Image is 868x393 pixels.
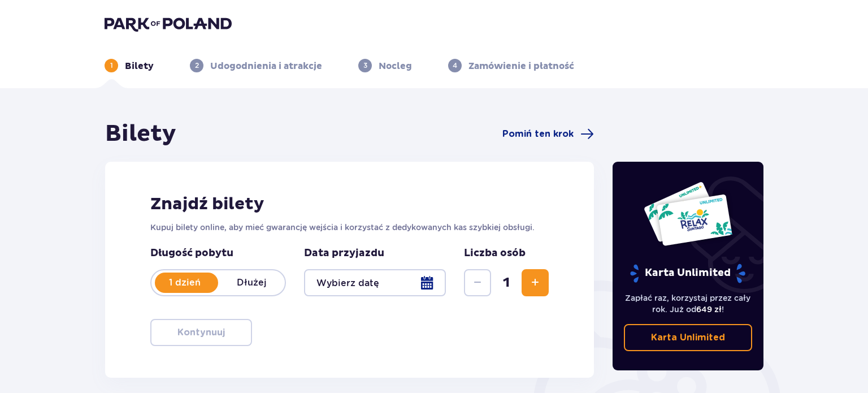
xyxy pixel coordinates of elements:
p: Zapłać raz, korzystaj przez cały rok. Już od ! [624,292,753,315]
p: Dłużej [218,277,285,289]
p: 4 [453,61,457,71]
p: 3 [363,61,367,71]
p: Kontynuuj [177,326,225,339]
p: Udogodnienia i atrakcje [210,60,322,72]
p: Nocleg [379,60,412,72]
p: 1 dzień [151,277,218,289]
p: Zamówienie i płatność [468,60,574,72]
button: Kontynuuj [150,319,252,346]
div: 3Nocleg [358,59,412,72]
button: Zwiększ [522,269,549,296]
a: Karta Unlimited [624,324,753,351]
img: Park of Poland logo [105,16,232,32]
div: 2Udogodnienia i atrakcje [190,59,322,72]
span: 649 zł [696,305,722,314]
p: Liczba osób [464,247,526,260]
p: Data przyjazdu [304,247,384,260]
a: Pomiń ten krok [502,127,594,141]
p: Długość pobytu [150,247,286,260]
span: 1 [493,274,519,291]
p: Karta Unlimited [629,264,747,283]
p: Kupuj bilety online, aby mieć gwarancję wejścia i korzystać z dedykowanych kas szybkiej obsługi. [150,222,549,233]
p: Bilety [125,60,154,72]
button: Zmniejsz [464,269,491,296]
img: Dwie karty całoroczne do Suntago z napisem 'UNLIMITED RELAX', na białym tle z tropikalnymi liśćmi... [643,181,733,247]
h2: Znajdź bilety [150,193,549,215]
h1: Bilety [105,120,176,148]
p: Karta Unlimited [651,331,725,344]
div: 4Zamówienie i płatność [448,59,574,72]
div: 1Bilety [105,59,154,72]
span: Pomiń ten krok [502,128,574,140]
p: 2 [195,61,199,71]
p: 1 [110,61,113,71]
